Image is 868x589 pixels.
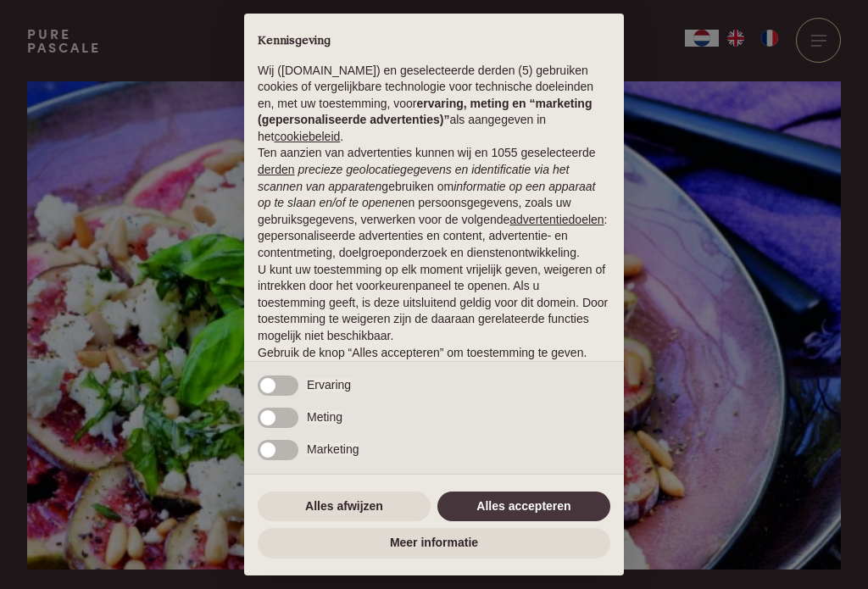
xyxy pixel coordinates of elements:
h2: Kennisgeving [258,34,610,49]
p: U kunt uw toestemming op elk moment vrijelijk geven, weigeren of intrekken door het voorkeurenpan... [258,262,610,345]
p: Ten aanzien van advertenties kunnen wij en 1055 geselecteerde gebruiken om en persoonsgegevens, z... [258,145,610,261]
p: Gebruik de knop “Alles accepteren” om toestemming te geven. Gebruik de knop “Alles afwijzen” om d... [258,345,610,395]
span: Ervaring [307,378,351,392]
strong: ervaring, meting en “marketing (gepersonaliseerde advertenties)” [258,97,592,127]
button: Alles accepteren [437,492,610,522]
p: Wij ([DOMAIN_NAME]) en geselecteerde derden (5) gebruiken cookies of vergelijkbare technologie vo... [258,63,610,146]
a: cookiebeleid [274,130,340,143]
span: Meting [307,410,342,424]
button: derden [258,162,295,179]
em: precieze geolocatiegegevens en identificatie via het scannen van apparaten [258,163,569,193]
button: Alles afwijzen [258,492,431,522]
button: advertentiedoelen [509,212,604,229]
em: informatie op een apparaat op te slaan en/of te openen [258,180,596,210]
span: Marketing [307,442,359,456]
button: Meer informatie [258,528,610,558]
